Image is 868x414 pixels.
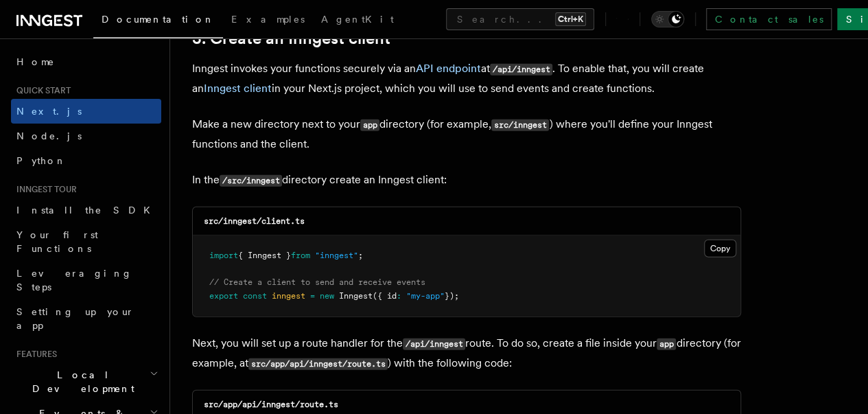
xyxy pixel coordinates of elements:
a: API endpoint [416,62,481,75]
p: Inngest invokes your functions securely via an at . To enable that, you will create an in your Ne... [192,59,741,98]
span: Features [11,349,57,360]
code: /api/inngest [403,338,465,350]
a: Install the SDK [11,198,161,222]
a: Python [11,148,161,173]
button: Search...Ctrl+K [446,8,594,30]
span: { Inngest } [238,251,291,260]
p: In the directory create an Inngest client: [192,170,741,190]
a: Documentation [93,4,223,38]
span: Leveraging Steps [16,268,132,292]
a: Contact sales [706,8,832,30]
span: "my-app" [406,291,445,301]
span: "inngest" [315,251,358,260]
span: inngest [272,291,305,301]
span: Quick start [11,85,71,96]
span: Home [16,55,55,69]
code: app [657,338,676,350]
span: : [397,291,401,301]
span: Inngest [339,291,373,301]
kbd: Ctrl+K [555,12,586,26]
code: src/inngest [491,119,549,131]
a: AgentKit [313,4,402,37]
span: Python [16,155,67,166]
span: Local Development [11,368,150,395]
span: const [243,291,267,301]
button: Copy [704,240,736,257]
p: Next, you will set up a route handler for the route. To do so, create a file inside your director... [192,334,741,373]
code: /api/inngest [490,64,552,76]
a: Home [11,49,161,74]
span: AgentKit [321,14,394,25]
button: Toggle dark mode [651,11,684,27]
span: ; [358,251,363,260]
span: = [310,291,315,301]
span: Next.js [16,106,82,117]
code: src/app/api/inngest/route.ts [204,400,338,409]
span: Node.js [16,130,82,141]
code: /src/inngest [220,175,282,187]
span: Inngest tour [11,184,77,195]
a: Next.js [11,99,161,124]
span: from [291,251,310,260]
span: Setting up your app [16,306,134,331]
a: Your first Functions [11,222,161,261]
span: // Create a client to send and receive events [209,277,425,287]
span: import [209,251,238,260]
span: Install the SDK [16,205,159,216]
span: export [209,291,238,301]
span: Examples [231,14,305,25]
a: Inngest client [204,82,272,95]
a: Setting up your app [11,299,161,338]
span: Your first Functions [16,229,98,254]
code: app [360,119,379,131]
a: Examples [223,4,313,37]
span: new [320,291,334,301]
button: Local Development [11,363,161,401]
a: Leveraging Steps [11,261,161,299]
code: src/inngest/client.ts [204,216,305,226]
span: ({ id [373,291,397,301]
p: Make a new directory next to your directory (for example, ) where you'll define your Inngest func... [192,115,741,154]
span: Documentation [102,14,215,25]
a: Node.js [11,124,161,148]
span: }); [445,291,459,301]
code: src/app/api/inngest/route.ts [248,358,388,370]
